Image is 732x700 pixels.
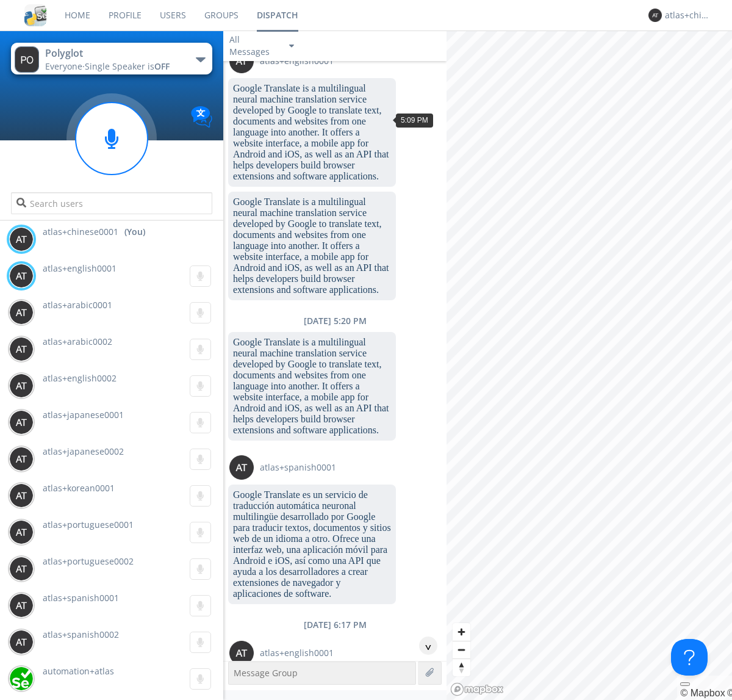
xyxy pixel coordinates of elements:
img: 373638.png [9,410,34,435]
span: atlas+english0001 [43,262,117,274]
div: All Messages [229,34,278,58]
div: Everyone · [45,60,182,73]
img: 373638.png [229,455,254,480]
img: Translation enabled [191,106,212,128]
button: Zoom out [453,641,470,659]
img: 373638.png [9,264,34,288]
div: [DATE] 6:17 PM [223,619,447,631]
a: Mapbox logo [450,682,504,696]
button: Zoom in [453,623,470,641]
img: 373638.png [9,227,34,251]
span: atlas+spanish0002 [43,629,119,640]
span: atlas+korean0001 [43,482,115,494]
img: 373638.png [9,630,34,654]
div: ^ [419,637,437,655]
div: atlas+chinese0001 [665,9,711,21]
img: 373638.png [9,337,34,361]
span: atlas+portuguese0001 [43,519,134,530]
span: atlas+arabic0001 [43,299,112,311]
span: atlas+portuguese0002 [43,555,134,567]
span: atlas+english0001 [260,647,334,659]
div: Polyglot [45,46,182,60]
span: atlas+english0002 [43,372,117,384]
div: (You) [124,226,145,238]
img: 373638.png [9,447,34,471]
img: 373638.png [229,49,254,73]
img: d2d01cd9b4174d08988066c6d424eccd [9,666,34,691]
span: atlas+spanish0001 [43,592,119,604]
span: Single Speaker is [85,60,170,72]
img: cddb5a64eb264b2086981ab96f4c1ba7 [24,4,46,26]
img: 373638.png [229,641,254,665]
span: atlas+arabic0002 [43,336,112,347]
span: 5:09 PM [401,116,428,124]
button: PolyglotEveryone·Single Speaker isOFF [11,43,212,74]
span: Zoom out [453,641,470,659]
span: OFF [154,60,170,72]
dc-p: Google Translate is a multilingual neural machine translation service developed by Google to tran... [233,197,391,295]
span: atlas+japanese0001 [43,409,124,420]
dc-p: Google Translate es un servicio de traducción automática neuronal multilingüe desarrollado por Go... [233,489,391,599]
span: atlas+spanish0001 [260,461,336,474]
span: atlas+japanese0002 [43,446,124,457]
div: [DATE] 5:20 PM [223,315,447,327]
img: caret-down-sm.svg [289,45,294,48]
img: 373638.png [9,557,34,581]
img: 373638.png [9,483,34,508]
button: Toggle attribution [680,682,690,686]
dc-p: Google Translate is a multilingual neural machine translation service developed by Google to tran... [233,337,391,436]
img: 373638.png [9,373,34,398]
img: 373638.png [9,593,34,618]
button: Reset bearing to north [453,659,470,676]
a: Mapbox [680,688,725,698]
img: 373638.png [15,46,39,73]
img: 373638.png [9,520,34,544]
span: automation+atlas [43,665,114,677]
span: atlas+english0001 [260,55,334,67]
input: Search users [11,192,212,214]
dc-p: Google Translate is a multilingual neural machine translation service developed by Google to tran... [233,83,391,182]
img: 373638.png [9,300,34,325]
img: 373638.png [648,9,662,22]
span: atlas+chinese0001 [43,226,118,238]
iframe: Toggle Customer Support [671,639,708,676]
